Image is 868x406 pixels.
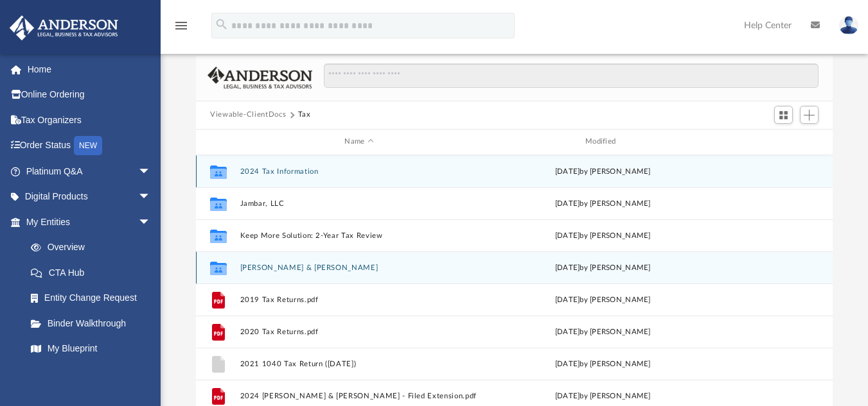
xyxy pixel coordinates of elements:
[173,18,189,33] i: menu
[215,17,229,31] i: search
[18,235,170,260] a: Overview
[484,358,722,369] div: [DATE] by [PERSON_NAME]
[727,136,817,148] div: id
[9,56,170,82] a: Home
[774,106,793,124] button: Switch to Grid View
[839,16,858,35] img: User Pic
[240,359,479,368] button: 2021 1040 Tax Return ([DATE])
[240,199,479,207] button: Jambar, LLC
[18,310,170,336] a: Binder Walkthrough
[240,263,479,271] button: [PERSON_NAME] & [PERSON_NAME]
[240,231,479,239] button: Keep More Solution: 2-Year Tax Review
[800,106,819,124] button: Add
[9,209,170,235] a: My Entitiesarrow_drop_down
[240,295,479,303] button: 2019 Tax Returns.pdf
[18,285,170,311] a: Entity Change Request
[324,63,819,88] input: Search files and folders
[484,294,722,305] div: [DATE] by [PERSON_NAME]
[298,109,311,121] button: Tax
[484,326,722,337] div: [DATE] by [PERSON_NAME]
[138,158,164,185] span: arrow_drop_down
[240,167,479,175] button: 2024 Tax Information
[18,361,170,387] a: Tax Due Dates
[484,230,722,241] div: [DATE] by [PERSON_NAME]
[202,136,234,148] div: id
[9,158,170,184] a: Platinum Q&Aarrow_drop_down
[9,133,170,159] a: Order StatusNEW
[210,109,286,121] button: Viewable-ClientDocs
[240,327,479,335] button: 2020 Tax Returns.pdf
[138,184,164,210] span: arrow_drop_down
[9,82,170,108] a: Online Ordering
[240,136,478,148] div: Name
[173,24,189,33] a: menu
[483,136,722,148] div: Modified
[484,165,722,177] div: [DATE] by [PERSON_NAME]
[74,136,102,155] div: NEW
[484,390,722,402] div: [DATE] by [PERSON_NAME]
[9,184,170,210] a: Digital Productsarrow_drop_down
[484,198,722,209] div: [DATE] by [PERSON_NAME]
[18,260,170,285] a: CTA Hub
[9,107,170,133] a: Tax Organizers
[138,209,164,235] span: arrow_drop_down
[18,336,164,362] a: My Blueprint
[484,262,722,273] div: [DATE] by [PERSON_NAME]
[240,391,479,400] button: 2024 [PERSON_NAME] & [PERSON_NAME] - Filed Extension.pdf
[6,15,122,40] img: Anderson Advisors Platinum Portal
